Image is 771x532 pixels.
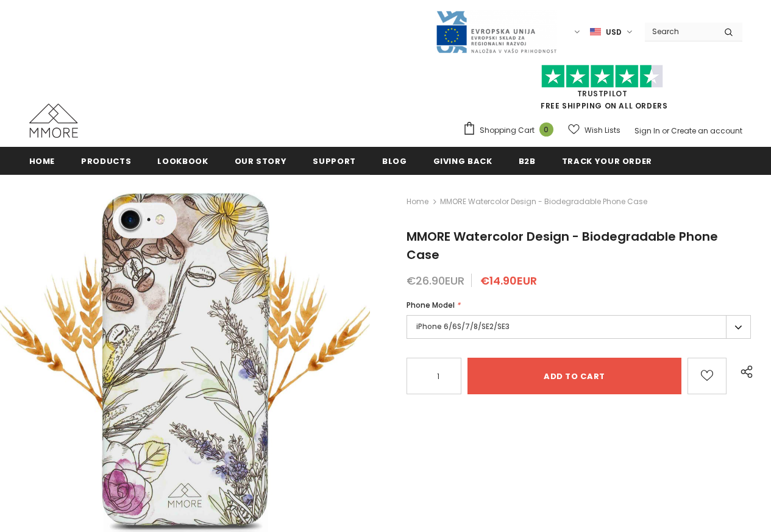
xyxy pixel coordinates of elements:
[584,124,620,137] span: Wish Lists
[435,26,557,37] a: Javni Razpis
[407,228,718,263] span: MMORE Watercolor Design - Biodegradable Phone Case
[407,300,455,310] span: Phone Model
[541,65,663,88] img: Trust Pilot Stars
[440,194,647,209] span: MMORE Watercolor Design - Biodegradable Phone Case
[577,88,628,99] a: Trustpilot
[313,147,356,174] a: support
[382,147,407,174] a: Blog
[433,155,492,167] span: Giving back
[29,155,55,167] span: Home
[382,155,407,167] span: Blog
[463,121,560,140] a: Shopping Cart 0
[606,26,622,38] span: USD
[157,155,208,167] span: Lookbook
[519,155,536,167] span: B2B
[590,27,601,37] img: USD
[671,126,742,136] a: Create an account
[407,273,464,288] span: €26.90EUR
[157,147,208,174] a: Lookbook
[480,273,537,288] span: €14.90EUR
[467,358,681,394] input: Add to cart
[539,122,553,137] span: 0
[235,155,287,167] span: Our Story
[463,70,742,111] span: FREE SHIPPING ON ALL ORDERS
[407,194,428,209] a: Home
[433,147,492,174] a: Giving back
[562,155,652,167] span: Track your order
[480,124,535,137] span: Shopping Cart
[645,23,715,40] input: Search Site
[81,155,131,167] span: Products
[634,126,660,136] a: Sign In
[662,126,669,136] span: or
[81,147,131,174] a: Products
[519,147,536,174] a: B2B
[29,147,55,174] a: Home
[235,147,287,174] a: Our Story
[29,104,78,138] img: MMORE Cases
[435,10,557,54] img: Javni Razpis
[568,119,620,141] a: Wish Lists
[407,315,751,339] label: iPhone 6/6S/7/8/SE2/SE3
[313,155,356,167] span: support
[562,147,652,174] a: Track your order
